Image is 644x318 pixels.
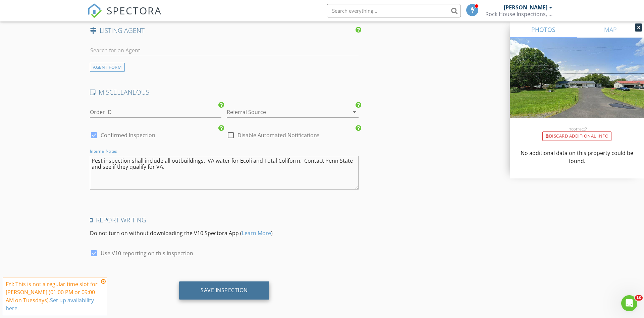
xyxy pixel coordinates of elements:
[87,3,102,18] img: The Best Home Inspection Software - Spectora
[621,295,637,311] iframe: Intercom live chat
[90,88,359,97] h4: MISCELLANEOUS
[90,229,359,237] p: Do not turn on without downloading the V10 Spectora App ( )
[542,131,611,141] div: Discard Additional info
[87,9,162,23] a: SPECTORA
[101,250,193,257] label: Use V10 reporting on this inspection
[327,4,461,17] input: Search everything...
[237,132,320,139] label: Disable Automated Notifications
[90,63,125,72] div: AGENT FORM
[90,26,359,35] h4: LISTING AGENT
[504,4,547,11] div: [PERSON_NAME]
[6,297,94,312] a: Set up availability here.
[90,45,359,56] input: Search for an Agent
[107,3,162,17] span: SPECTORA
[6,280,99,312] div: FYI: This is not a regular time slot for [PERSON_NAME] (01:00 PM or 09:00 AM on Tuesdays).
[351,108,359,116] i: arrow_drop_down
[101,132,155,139] label: Confirmed Inspection
[90,156,359,190] textarea: Internal Notes
[518,149,636,165] p: No additional data on this property could be found.
[510,126,644,131] div: Incorrect?
[242,229,271,237] a: Learn More
[201,287,248,294] div: Save Inspection
[635,295,643,301] span: 10
[90,216,359,224] h4: Report Writing
[510,38,644,134] img: streetview
[577,21,644,38] a: MAP
[485,11,552,17] div: Rock House Inspections, LLC.
[510,21,577,38] a: PHOTOS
